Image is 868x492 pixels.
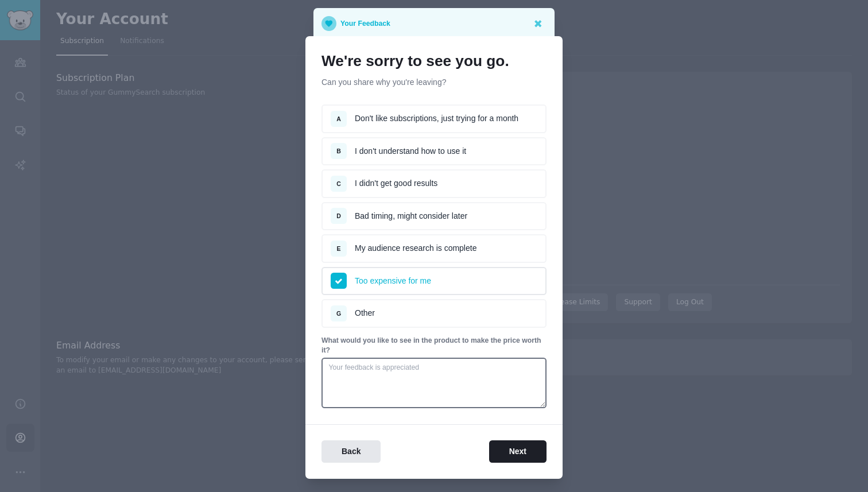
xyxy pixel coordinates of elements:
[336,115,341,122] span: A
[336,212,341,219] span: D
[336,310,341,317] span: G
[321,440,381,463] button: Back
[321,336,547,356] p: What would you like to see in the product to make the price worth it?
[336,245,340,252] span: E
[336,180,341,187] span: C
[336,148,341,154] span: B
[321,52,547,71] h1: We're sorry to see you go.
[340,16,390,31] p: Your Feedback
[489,440,547,463] button: Next
[321,76,547,88] p: Can you share why you're leaving?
